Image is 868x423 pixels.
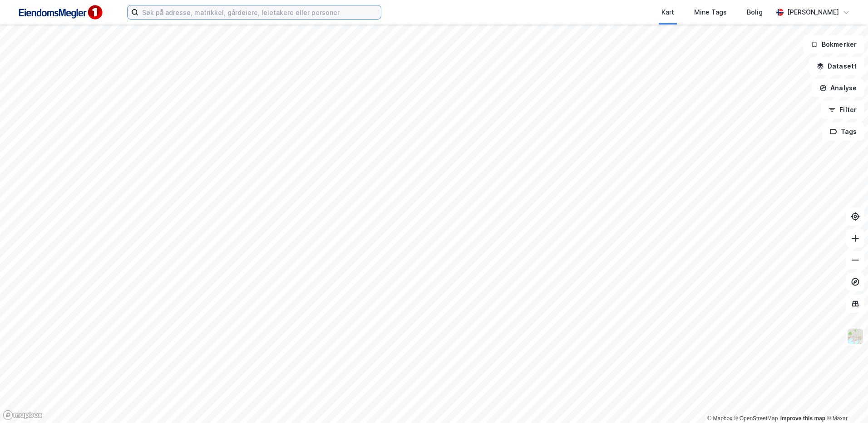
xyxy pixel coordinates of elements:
[823,379,868,423] iframe: Chat Widget
[823,379,868,423] div: Kontrollprogram for chat
[661,7,674,18] div: Kart
[747,7,763,18] div: Bolig
[15,2,105,23] img: F4PB6Px+NJ5v8B7XTbfpPpyloAAAAASUVORK5CYII=
[138,5,381,19] input: Søk på adresse, matrikkel, gårdeiere, leietakere eller personer
[787,7,839,18] div: [PERSON_NAME]
[694,7,727,18] div: Mine Tags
